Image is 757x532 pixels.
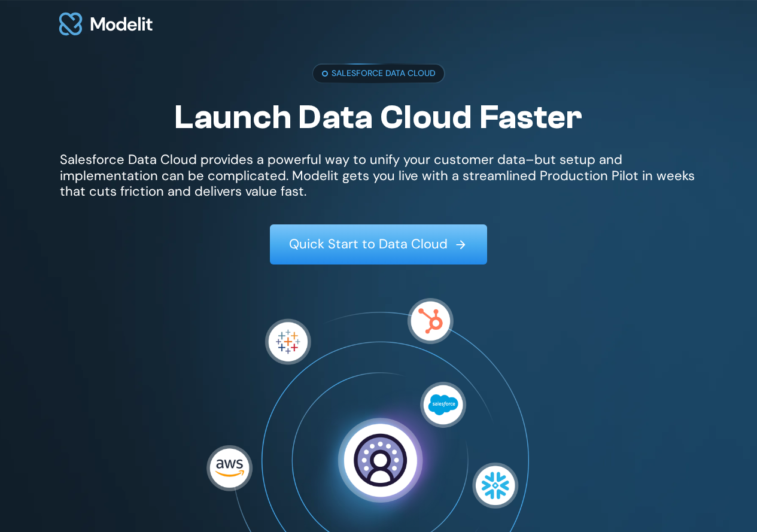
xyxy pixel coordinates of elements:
h1: Launch Data Cloud Faster [174,98,582,138]
a: Quick Start to Data Cloud [270,224,487,264]
p: Quick Start to Data Cloud [289,236,448,252]
p: Salesforce Data Cloud provides a powerful way to unify your customer data–but setup and implement... [60,152,697,199]
img: modelit logo [57,5,155,42]
p: SALESFORCE DATA CLOUD [332,67,436,80]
